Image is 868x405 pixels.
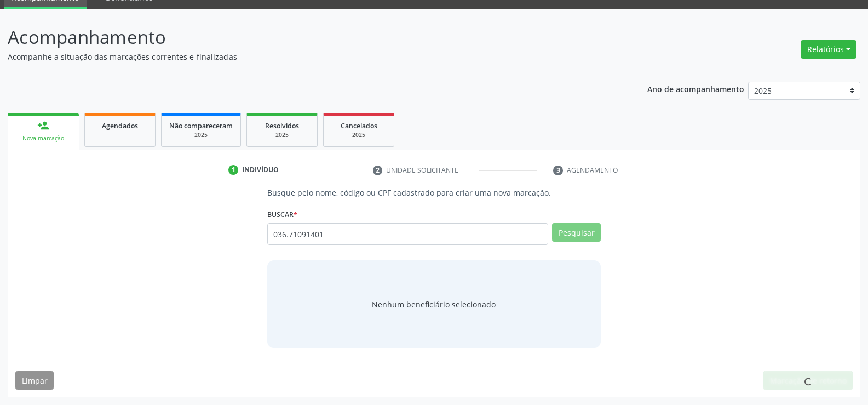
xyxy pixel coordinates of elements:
[801,40,856,59] button: Relatórios
[331,131,386,139] div: 2025
[15,134,71,142] div: Nova marcação
[102,121,138,130] span: Agendados
[8,24,605,51] p: Acompanhamento
[267,187,601,198] p: Busque pelo nome, código ou CPF cadastrado para criar uma nova marcação.
[267,206,297,223] label: Buscar
[228,165,238,175] div: 1
[647,82,744,95] p: Ano de acompanhamento
[37,119,49,132] div: person_add
[372,299,496,310] span: Nenhum beneficiário selecionado
[265,121,299,130] span: Resolvidos
[242,165,279,175] div: Indivíduo
[15,371,54,390] button: Limpar
[255,131,309,139] div: 2025
[341,121,377,130] span: Cancelados
[8,51,605,62] p: Acompanhe a situação das marcações correntes e finalizadas
[267,223,548,245] input: Busque por nome, código ou CPF
[552,223,601,242] button: Pesquisar
[169,131,233,139] div: 2025
[169,121,233,130] span: Não compareceram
